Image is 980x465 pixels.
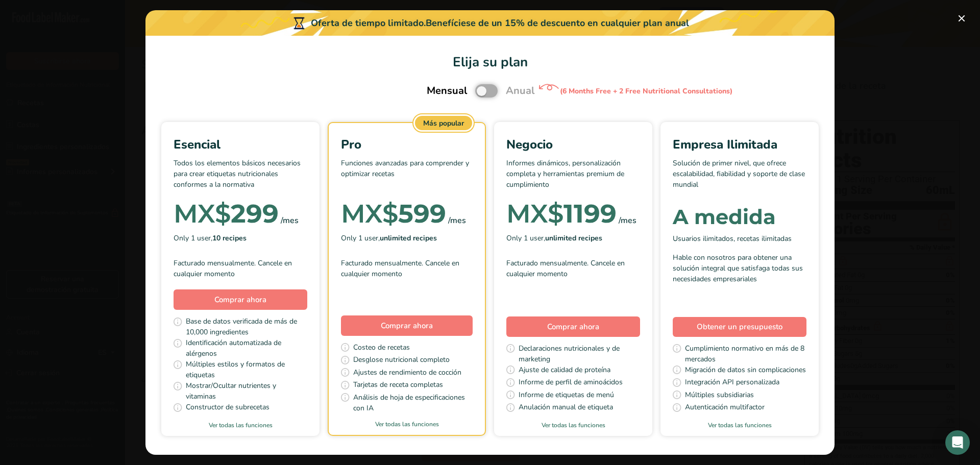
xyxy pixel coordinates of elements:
[161,421,320,430] a: Ver todas las funciones
[186,316,307,337] span: Base de datos verificada de más de 10,000 ingredientes
[341,258,473,279] div: Facturado mensualmente. Cancele en cualquier momento
[519,364,610,377] span: Ajuste de calidad de proteína
[174,233,247,243] span: Only 1 user,
[506,198,563,229] span: MX$
[519,402,613,414] span: Anulación manual de etiqueta
[415,116,472,130] div: Más popular
[685,402,765,414] span: Autenticación multifactor
[494,421,652,430] a: Ver todas las funciones
[353,392,473,413] span: Análisis de hoja de especificaciones con IA
[174,198,231,229] span: MX$
[174,289,307,310] button: Comprar ahora
[519,377,623,389] span: Informe de perfil de aminoácidos
[506,135,640,154] div: Negocio
[186,402,269,414] span: Constructor de subrecetas
[341,198,398,229] span: MX$
[519,389,614,402] span: Informe de etiquetas de menú
[353,367,461,380] span: Ajustes de rendimiento de cocción
[506,83,534,99] span: Anual
[547,322,599,332] span: Comprar ahora
[673,158,806,188] p: Solución de primer nivel, que ofrece escalabilidad, fiabilidad y soporte de clase mundial
[685,364,806,377] span: Migración de datos sin complicaciones
[673,135,806,154] div: Empresa Ilimitada
[158,52,822,72] h1: Elija su plan
[341,135,473,154] div: Pro
[506,316,640,337] button: Comprar ahora
[329,420,485,429] a: Ver todas las funciones
[174,204,279,224] div: 299
[158,452,822,464] div: Sin compromiso, cancele en cualquier momento.
[560,86,732,96] div: (6 Months Free + 2 Free Nutritional Consultations)
[619,214,636,227] div: /mes
[186,380,307,402] span: Mostrar/Ocultar nutrientes y vitaminas
[685,389,754,402] span: Múltiples subsidiarias
[685,377,779,389] span: Integración API personalizada
[174,158,307,188] p: Todos los elementos básicos necesarios para crear etiquetas nutricionales conformes a la normativa
[353,342,410,355] span: Costeo de recetas
[545,233,602,243] b: unlimited recipes
[174,258,307,279] div: Facturado mensualmente. Cancele en cualquier momento
[673,207,806,227] div: A medida
[145,10,835,36] div: Oferta de tiempo limitado.
[685,343,806,364] span: Cumplimiento normativo en más de 8 mercados
[341,315,473,336] button: Comprar ahora
[186,359,307,380] span: Múltiples estilos y formatos de etiquetas
[945,430,970,455] div: Open Intercom Messenger
[341,233,437,243] span: Only 1 user,
[427,83,467,99] span: Mensual
[673,317,806,337] a: Obtener un presupuesto
[506,233,602,243] span: Only 1 user,
[673,233,792,244] span: Usuarios ilimitados, recetas ilimitadas
[341,204,446,224] div: 599
[381,321,433,331] span: Comprar ahora
[214,295,266,305] span: Comprar ahora
[673,252,806,284] div: Hable con nosotros para obtener una solución integral que satisfaga todas sus necesidades empresa...
[506,204,617,224] div: 1199
[341,158,473,188] p: Funciones avanzadas para comprender y optimizar recetas
[281,214,299,227] div: /mes
[697,321,782,333] span: Obtener un presupuesto
[519,343,640,364] span: Declaraciones nutricionales y de marketing
[506,158,640,188] p: Informes dinámicos, personalización completa y herramientas premium de cumplimiento
[353,354,450,367] span: Desglose nutricional completo
[448,214,466,227] div: /mes
[353,379,443,392] span: Tarjetas de receta completas
[212,233,247,243] b: 10 recipes
[174,135,307,154] div: Esencial
[186,337,307,359] span: Identificación automatizada de alérgenos
[380,233,437,243] b: unlimited recipes
[426,16,689,30] div: Benefíciese de un 15% de descuento en cualquier plan anual
[506,258,640,279] div: Facturado mensualmente. Cancele en cualquier momento
[660,421,819,430] a: Ver todas las funciones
